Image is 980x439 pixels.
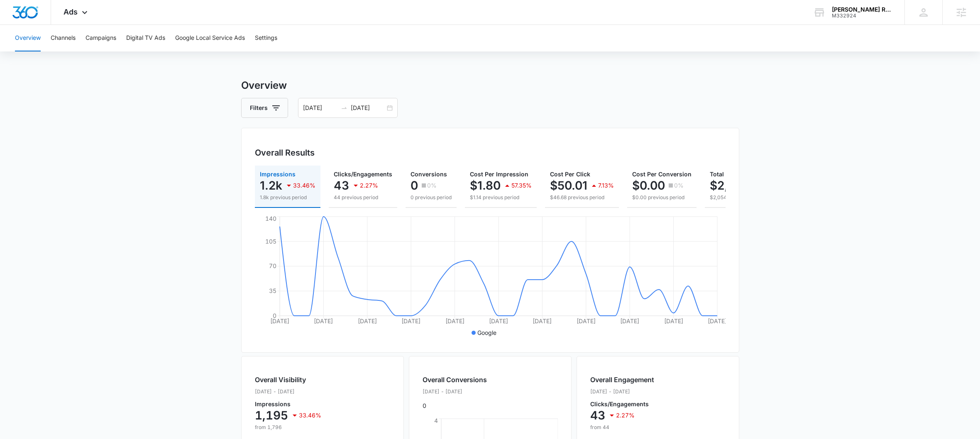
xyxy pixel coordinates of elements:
tspan: [DATE] [314,317,333,324]
p: $2,054.10 previous period [710,194,790,201]
p: 1,195 [255,409,288,422]
tspan: [DATE] [664,317,683,324]
tspan: [DATE] [270,317,289,324]
h2: Overall Engagement [590,375,654,385]
p: $1.14 previous period [470,194,532,201]
p: 7.13% [598,183,614,188]
tspan: [DATE] [357,317,376,324]
tspan: 35 [269,287,276,294]
tspan: 140 [265,215,276,222]
tspan: 0 [273,312,276,319]
span: Cost Per Conversion [632,171,692,178]
p: 0 previous period [411,194,452,201]
p: 0% [674,183,684,188]
button: Google Local Service Ads [175,25,245,51]
p: [DATE] - [DATE] [255,388,321,395]
span: swap-right [341,105,347,111]
span: Cost Per Click [550,171,590,178]
p: 0 [411,179,418,192]
h2: Overall Conversions [423,375,487,385]
span: Conversions [411,171,447,178]
p: from 44 [590,424,654,431]
div: account name [832,6,892,13]
button: Campaigns [86,25,116,51]
p: Clicks/Engagements [590,401,654,407]
span: to [341,105,347,111]
tspan: [DATE] [708,317,727,324]
p: $1.80 [470,179,501,192]
tspan: 70 [269,262,276,269]
tspan: [DATE] [445,317,464,324]
button: Digital TV Ads [126,25,165,51]
button: Filters [241,98,288,118]
input: Start date [303,103,337,112]
p: [DATE] - [DATE] [423,388,487,395]
tspan: 4 [434,417,438,424]
button: Overview [15,25,41,51]
span: Impressions [260,171,296,178]
p: $46.68 previous period [550,194,614,201]
p: $2,150.60 [710,179,765,192]
p: 57.35% [511,183,532,188]
div: 0 [423,375,487,410]
span: Clicks/Engagements [334,171,392,178]
tspan: [DATE] [401,317,420,324]
tspan: [DATE] [620,317,639,324]
button: Settings [255,25,277,51]
input: End date [351,103,385,112]
p: [DATE] - [DATE] [590,388,654,395]
p: 33.46% [299,412,321,418]
span: Total Spend [710,171,744,178]
tspan: [DATE] [576,317,595,324]
h2: Overall Visibility [255,375,321,385]
button: Channels [51,25,76,51]
div: account id [832,13,892,19]
p: 43 [334,179,349,192]
p: $0.00 [632,179,665,192]
h3: Overview [241,78,739,93]
p: 2.27% [616,412,635,418]
p: Impressions [255,401,321,407]
p: 0% [427,183,437,188]
span: Cost Per Impression [470,171,528,178]
tspan: [DATE] [533,317,552,324]
p: 1.8k previous period [260,194,315,201]
p: 44 previous period [334,194,392,201]
p: 43 [590,409,605,422]
p: Google [477,328,496,337]
tspan: [DATE] [489,317,508,324]
h3: Overall Results [255,146,315,159]
p: 33.46% [293,183,315,188]
p: 1.2k [260,179,282,192]
span: Ads [64,7,78,16]
p: from 1,796 [255,424,321,431]
p: 2.27% [360,183,378,188]
tspan: 105 [265,238,276,245]
p: $50.01 [550,179,587,192]
p: $0.00 previous period [632,194,692,201]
